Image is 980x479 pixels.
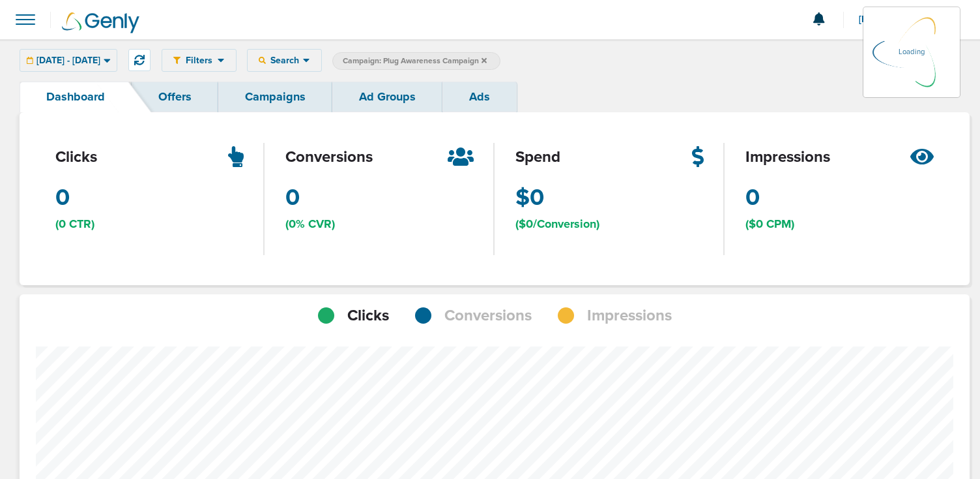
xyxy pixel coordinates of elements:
[55,181,70,214] span: 0
[285,216,335,232] span: (0% CVR)
[332,82,442,112] a: Ad Groups
[285,181,300,214] span: 0
[587,305,672,327] span: Impressions
[55,216,94,232] span: (0 CTR)
[859,15,940,24] span: [PERSON_NAME]
[62,12,139,33] img: Genly
[444,305,532,327] span: Conversions
[899,44,925,60] p: Loading
[515,181,544,214] span: $0
[745,216,794,232] span: ($0 CPM)
[745,146,830,168] span: impressions
[515,216,599,232] span: ($0/Conversion)
[55,146,97,168] span: clicks
[343,55,487,67] span: Campaign: Plug Awareness Campaign
[132,82,218,112] a: Offers
[285,146,373,168] span: conversions
[745,181,760,214] span: 0
[442,82,517,112] a: Ads
[20,82,132,112] a: Dashboard
[515,146,560,168] span: spend
[218,82,332,112] a: Campaigns
[347,305,389,327] span: Clicks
